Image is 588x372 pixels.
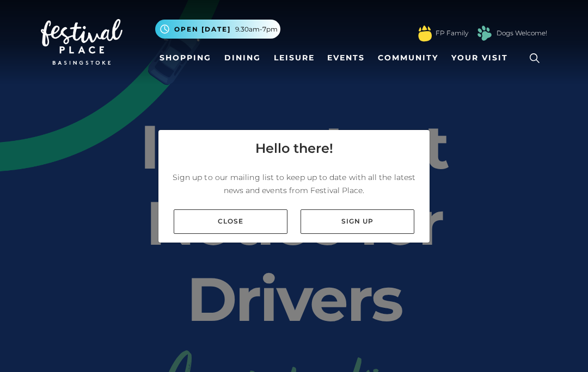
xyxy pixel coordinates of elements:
[167,171,421,197] p: Sign up to our mailing list to keep up to date with all the latest news and events from Festival ...
[41,19,122,65] img: Festival Place Logo
[269,48,319,68] a: Leisure
[155,20,280,39] button: Open [DATE] 9.30am-7pm
[447,48,518,68] a: Your Visit
[436,28,468,38] a: FP Family
[255,139,333,158] h4: Hello there!
[155,48,216,68] a: Shopping
[220,48,265,68] a: Dining
[235,24,278,34] span: 9.30am-7pm
[174,24,231,34] span: Open [DATE]
[373,48,443,68] a: Community
[301,209,414,234] a: Sign up
[323,48,369,68] a: Events
[497,28,547,38] a: Dogs Welcome!
[174,209,287,234] a: Close
[451,52,508,64] span: Your Visit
